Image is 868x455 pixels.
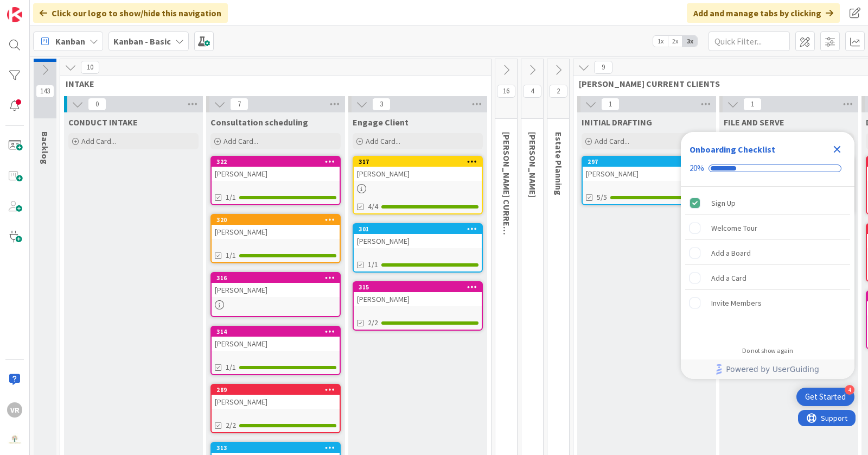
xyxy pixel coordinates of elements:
[7,402,22,418] div: VR
[690,163,846,173] div: Checklist progress: 20%
[113,36,171,47] b: Kanban - Basic
[497,85,515,98] span: 16
[368,317,378,328] span: 2/2
[583,167,711,181] div: [PERSON_NAME]
[686,359,849,379] a: Powered by UserGuiding
[40,131,50,165] span: Backlog
[359,225,482,233] div: 301
[685,266,850,290] div: Add a Card is incomplete.
[372,98,391,111] span: 3
[216,386,340,394] div: 289
[588,158,711,166] div: 297
[354,234,482,248] div: [PERSON_NAME]
[681,132,854,379] div: Checklist Container
[7,433,22,448] img: avatar
[226,420,236,431] span: 2/2
[687,3,840,23] div: Add and manage tabs by clicking
[216,158,340,166] div: 322
[709,31,790,51] input: Quick Filter...
[212,157,340,181] div: 322[PERSON_NAME]
[685,291,850,315] div: Invite Members is incomplete.
[583,157,711,167] div: 297
[212,283,340,297] div: [PERSON_NAME]
[805,391,846,402] div: Get Started
[212,273,340,297] div: 316[PERSON_NAME]
[682,36,697,47] span: 3x
[226,192,236,203] span: 1/1
[681,187,854,339] div: Checklist items
[359,283,482,291] div: 315
[685,191,850,215] div: Sign Up is complete.
[230,98,248,111] span: 7
[212,215,340,225] div: 320
[33,3,228,23] div: Click our logo to show/hide this navigation
[743,98,762,111] span: 1
[66,78,477,89] span: INTAKE
[726,363,819,376] span: Powered by UserGuiding
[368,259,378,270] span: 1/1
[653,36,668,47] span: 1x
[212,273,340,283] div: 316
[685,216,850,240] div: Welcome Tour is incomplete.
[685,241,850,265] div: Add a Board is incomplete.
[88,98,106,111] span: 0
[549,85,567,98] span: 2
[354,224,482,248] div: 301[PERSON_NAME]
[212,395,340,409] div: [PERSON_NAME]
[742,346,793,355] div: Do not show again
[501,132,512,273] span: KRISTI CURRENT CLIENTS
[212,225,340,239] div: [PERSON_NAME]
[681,359,854,379] div: Footer
[23,2,49,15] span: Support
[226,362,236,373] span: 1/1
[594,61,612,74] span: 9
[366,136,400,146] span: Add Card...
[212,157,340,167] div: 322
[527,132,538,198] span: KRISTI PROBATE
[354,157,482,181] div: 317[PERSON_NAME]
[354,292,482,306] div: [PERSON_NAME]
[81,136,116,146] span: Add Card...
[690,143,775,156] div: Onboarding Checklist
[212,385,340,409] div: 289[PERSON_NAME]
[212,327,340,337] div: 314
[724,117,784,128] span: FILE AND SERVE
[7,7,22,22] img: Visit kanbanzone.com
[354,282,482,292] div: 315
[583,157,711,181] div: 297[PERSON_NAME]
[711,197,736,210] div: Sign Up
[354,224,482,234] div: 301
[226,250,236,261] span: 1/1
[359,158,482,166] div: 317
[828,141,846,158] div: Close Checklist
[212,327,340,351] div: 314[PERSON_NAME]
[711,222,757,235] div: Welcome Tour
[212,385,340,395] div: 289
[36,85,54,98] span: 143
[601,98,620,111] span: 1
[354,282,482,306] div: 315[PERSON_NAME]
[224,136,258,146] span: Add Card...
[597,192,607,203] span: 5/5
[368,201,378,212] span: 4/4
[354,157,482,167] div: 317
[353,117,409,128] span: Engage Client
[68,117,138,128] span: CONDUCT INTAKE
[595,136,629,146] span: Add Card...
[668,36,682,47] span: 2x
[210,117,308,128] span: Consultation scheduling
[711,247,751,260] div: Add a Board
[845,385,854,395] div: 4
[55,35,85,48] span: Kanban
[553,132,564,195] span: Estate Planning
[212,443,340,453] div: 313
[216,328,340,336] div: 314
[216,274,340,282] div: 316
[690,163,704,173] div: 20%
[711,296,762,309] div: Invite Members
[796,388,854,406] div: Open Get Started checklist, remaining modules: 4
[81,61,99,74] span: 10
[212,337,340,351] div: [PERSON_NAME]
[216,444,340,452] div: 313
[354,167,482,181] div: [PERSON_NAME]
